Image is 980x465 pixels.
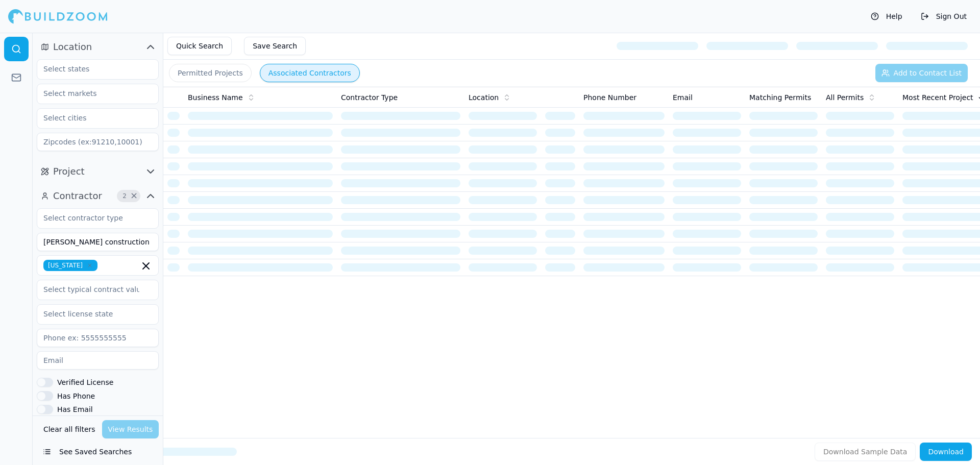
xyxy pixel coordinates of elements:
span: Location [53,40,92,54]
button: Associated Contractors [260,64,360,82]
input: Select states [37,60,145,78]
input: Phone ex: 5555555555 [37,329,159,347]
span: Most Recent Project [902,92,973,103]
input: Email [37,351,159,370]
input: Business name [37,233,159,251]
button: Clear all filters [41,420,98,438]
span: Matching Permits [749,92,811,103]
input: Select license state [37,305,145,323]
span: Clear Contractor filters [130,193,138,199]
button: Project [37,163,159,180]
span: [US_STATE] [43,260,97,271]
input: Select markets [37,84,145,103]
button: Permitted Projects [169,64,252,82]
span: Project [53,164,85,179]
button: Sign Out [916,8,972,25]
span: Contractor [53,189,102,203]
span: Contractor Type [341,92,398,103]
span: Business Name [188,92,243,103]
label: Has Email [57,406,93,413]
label: Has Phone [57,393,95,400]
button: Save Search [244,37,306,55]
span: Phone Number [583,92,636,103]
span: Location [469,92,499,103]
input: Select cities [37,109,145,127]
input: Select typical contract value [37,280,145,299]
span: All Permits [826,92,864,103]
button: Contractor2Clear Contractor filters [37,188,159,204]
button: Download [920,443,972,461]
input: Zipcodes (ex:91210,10001) [37,133,159,151]
input: Select contractor type [37,209,145,227]
button: Location [37,39,159,55]
span: 2 [119,191,130,201]
span: Email [673,92,693,103]
label: Verified License [57,379,113,386]
button: Help [866,8,908,25]
button: Quick Search [167,37,232,55]
button: See Saved Searches [37,443,159,461]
